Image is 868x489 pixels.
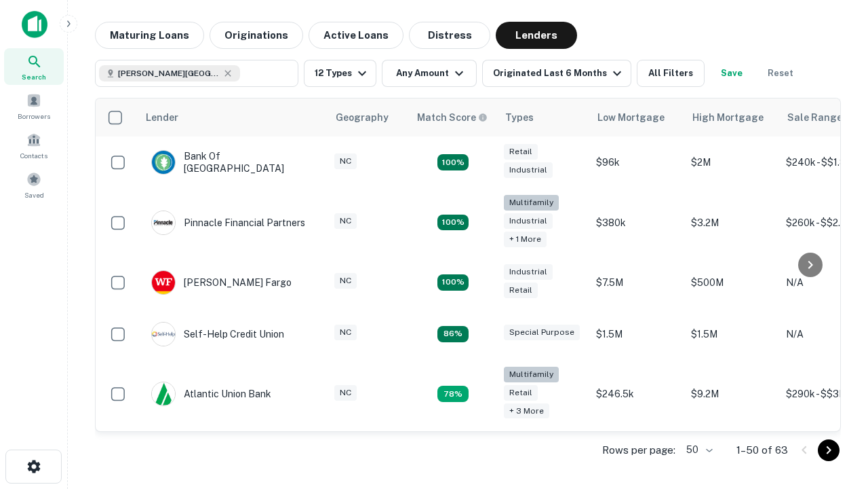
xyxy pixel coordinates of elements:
[736,442,788,458] p: 1–50 of 63
[4,48,64,85] a: Search
[151,211,305,235] div: Pinnacle Financial Partners
[589,137,684,188] td: $96k
[497,98,589,137] th: Types
[684,360,779,429] td: $9.2M
[146,109,178,126] div: Lender
[334,213,357,229] div: NC
[684,188,779,257] td: $3.2M
[504,144,538,160] div: Retail
[496,22,577,49] button: Lenders
[4,166,64,203] a: Saved
[18,111,50,122] span: Borrowers
[118,67,220,79] span: [PERSON_NAME][GEOGRAPHIC_DATA], [GEOGRAPHIC_DATA]
[710,60,753,87] button: Save your search to get updates of matches that match your search criteria.
[151,382,271,406] div: Atlantic Union Bank
[95,22,204,49] button: Maturing Loans
[151,270,292,295] div: [PERSON_NAME] Fargo
[800,337,868,402] iframe: Chat Widget
[787,109,842,126] div: Sale Range
[504,232,547,247] div: + 1 more
[504,283,538,298] div: Retail
[417,110,488,125] div: Capitalize uses an advanced AI algorithm to match your search with the best lender. The match sco...
[138,98,328,137] th: Lender
[409,22,490,49] button: Distress
[309,22,403,49] button: Active Loans
[334,153,357,169] div: NC
[684,308,779,360] td: $1.5M
[437,274,469,291] div: Matching Properties: 14, hasApolloMatch: undefined
[437,326,469,342] div: Matching Properties: 11, hasApolloMatch: undefined
[684,98,779,137] th: High Mortgage
[504,325,580,340] div: Special Purpose
[152,382,175,405] img: picture
[152,323,175,346] img: picture
[504,385,538,401] div: Retail
[409,98,497,137] th: Capitalize uses an advanced AI algorithm to match your search with the best lender. The match sco...
[589,98,684,137] th: Low Mortgage
[684,137,779,188] td: $2M
[22,11,47,38] img: capitalize-icon.png
[684,257,779,308] td: $500M
[504,195,559,211] div: Multifamily
[504,213,553,229] div: Industrial
[818,439,840,461] button: Go to next page
[482,60,631,87] button: Originated Last 6 Months
[437,386,469,402] div: Matching Properties: 10, hasApolloMatch: undefined
[505,109,534,126] div: Types
[437,215,469,231] div: Matching Properties: 23, hasApolloMatch: undefined
[210,22,303,49] button: Originations
[334,385,357,401] div: NC
[22,71,46,82] span: Search
[692,109,764,126] div: High Mortgage
[4,127,64,164] a: Contacts
[417,110,485,125] h6: Match Score
[151,322,284,346] div: Self-help Credit Union
[589,308,684,360] td: $1.5M
[304,60,376,87] button: 12 Types
[504,264,553,280] div: Industrial
[504,367,559,382] div: Multifamily
[437,154,469,170] div: Matching Properties: 15, hasApolloMatch: undefined
[504,162,553,178] div: Industrial
[151,150,314,175] div: Bank Of [GEOGRAPHIC_DATA]
[334,273,357,289] div: NC
[20,150,47,161] span: Contacts
[504,403,549,419] div: + 3 more
[382,60,477,87] button: Any Amount
[328,98,409,137] th: Geography
[493,65,625,81] div: Originated Last 6 Months
[4,88,64,124] a: Borrowers
[334,325,357,340] div: NC
[589,257,684,308] td: $7.5M
[152,151,175,174] img: picture
[24,189,44,200] span: Saved
[597,109,665,126] div: Low Mortgage
[681,440,715,460] div: 50
[152,271,175,294] img: picture
[602,442,675,458] p: Rows per page:
[589,360,684,429] td: $246.5k
[759,60,802,87] button: Reset
[589,188,684,257] td: $380k
[152,211,175,234] img: picture
[637,60,705,87] button: All Filters
[336,109,389,126] div: Geography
